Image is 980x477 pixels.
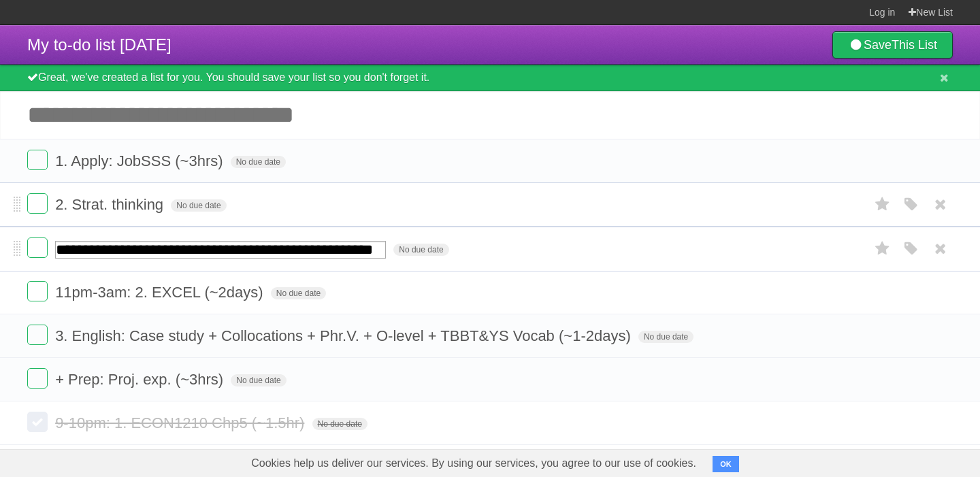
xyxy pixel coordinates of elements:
span: My to-do list [DATE] [27,35,171,54]
span: No due date [638,331,693,343]
label: Star task [870,193,896,216]
span: 1. Apply: JobSSS (~3hrs) [55,152,226,169]
span: No due date [312,418,367,430]
span: 3. English: Case study + Collocations + Phr.V. + O-level + TBBT&YS Vocab (~1-2days) [55,327,634,344]
a: SaveThis List [832,31,953,59]
span: No due date [393,244,448,256]
span: No due date [231,156,286,168]
span: 2. Strat. thinking [55,196,167,213]
label: Done [27,281,48,301]
span: No due date [271,287,326,299]
label: Done [27,237,48,258]
label: Done [27,150,48,170]
label: Done [27,325,48,345]
button: OK [713,456,739,472]
span: Cookies help us deliver our services. By using our services, you agree to our use of cookies. [238,450,710,477]
label: Done [27,412,48,432]
span: No due date [231,374,286,386]
label: Done [27,193,48,214]
span: + Prep: Proj. exp. (~3hrs) [55,371,227,388]
b: This List [892,38,937,52]
span: No due date [171,199,226,212]
span: 9-10pm: 1. ECON1210 Chp5 (~1.5hr) [55,414,308,431]
span: 11pm-3am: 2. EXCEL (~2days) [55,284,267,301]
label: Done [27,368,48,389]
label: Star task [870,237,896,260]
